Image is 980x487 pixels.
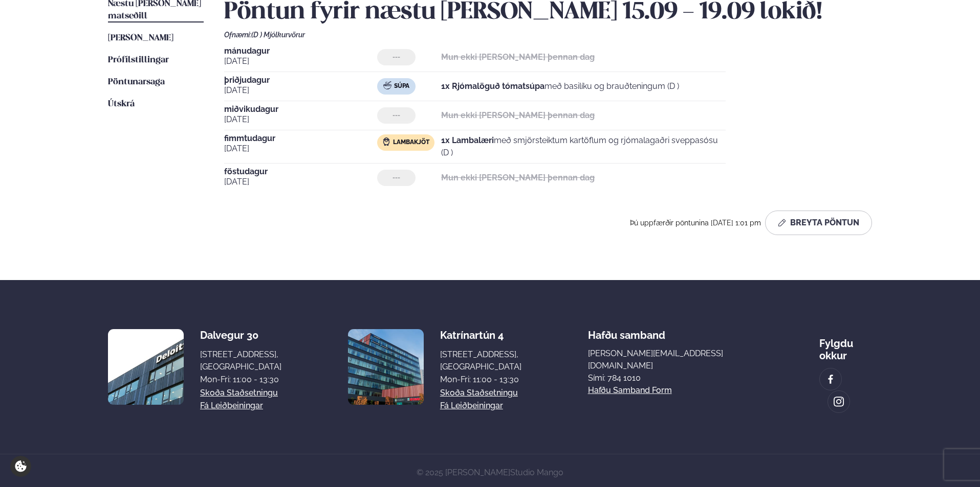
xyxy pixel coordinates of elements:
span: þriðjudagur [224,76,377,84]
span: [DATE] [224,84,377,97]
img: soup.svg [383,81,391,89]
div: Fylgdu okkur [819,329,872,362]
span: Lambakjöt [393,138,429,147]
a: Skoða staðsetningu [440,387,518,399]
a: Útskrá [108,98,135,110]
p: Sími: 784 1010 [588,372,753,384]
a: Skoða staðsetningu [200,387,278,399]
span: --- [393,174,400,182]
span: Útskrá [108,100,135,108]
a: Cookie settings [10,456,31,477]
p: með basilíku og brauðteningum (D ) [441,80,679,92]
img: image alt [833,396,844,408]
a: Pöntunarsaga [108,76,165,88]
span: Pöntunarsaga [108,78,165,86]
span: [DATE] [224,143,377,155]
strong: Mun ekki [PERSON_NAME] þennan dag [441,110,595,120]
div: Ofnæmi: [224,31,872,39]
strong: 1x Rjómalöguð tómatsúpa [441,81,545,91]
span: [DATE] [224,176,377,188]
div: Mon-Fri: 11:00 - 13:30 [440,374,521,386]
strong: Mun ekki [PERSON_NAME] þennan dag [441,173,595,182]
img: Lamb.svg [382,137,390,146]
div: Katrínartún 4 [440,329,521,341]
span: miðvikudagur [224,105,377,113]
span: Súpa [394,82,409,90]
img: image alt [825,374,836,385]
a: image alt [828,391,850,412]
div: [STREET_ADDRESS], [GEOGRAPHIC_DATA] [440,349,521,373]
a: [PERSON_NAME][EMAIL_ADDRESS][DOMAIN_NAME] [588,347,753,372]
a: Hafðu samband form [588,384,672,397]
img: image alt [108,329,184,405]
a: [PERSON_NAME] [108,32,173,44]
div: [STREET_ADDRESS], [GEOGRAPHIC_DATA] [200,349,281,373]
span: Hafðu samband [588,321,665,341]
span: --- [393,111,400,120]
span: föstudagur [224,168,377,176]
span: --- [393,53,400,61]
span: fimmtudagur [224,134,377,143]
a: Studio Mango [510,468,563,477]
span: © 2025 [PERSON_NAME] [417,468,563,477]
strong: 1x Lambalæri [441,135,494,145]
a: image alt [820,368,841,390]
span: Þú uppfærðir pöntunina [DATE] 1:01 pm [630,219,761,227]
a: Prófílstillingar [108,54,169,66]
span: [PERSON_NAME] [108,34,173,42]
a: Fá leiðbeiningar [440,400,503,412]
span: [DATE] [224,55,377,67]
div: Mon-Fri: 11:00 - 13:30 [200,374,281,386]
span: [DATE] [224,113,377,126]
span: mánudagur [224,47,377,55]
div: Dalvegur 30 [200,329,281,341]
button: Breyta Pöntun [765,211,872,235]
span: Prófílstillingar [108,56,169,64]
p: með smjörsteiktum kartöflum og rjómalagaðri sveppasósu (D ) [441,134,726,159]
img: image alt [348,329,424,405]
span: (D ) Mjólkurvörur [251,31,305,39]
a: Fá leiðbeiningar [200,400,263,412]
strong: Mun ekki [PERSON_NAME] þennan dag [441,52,595,62]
